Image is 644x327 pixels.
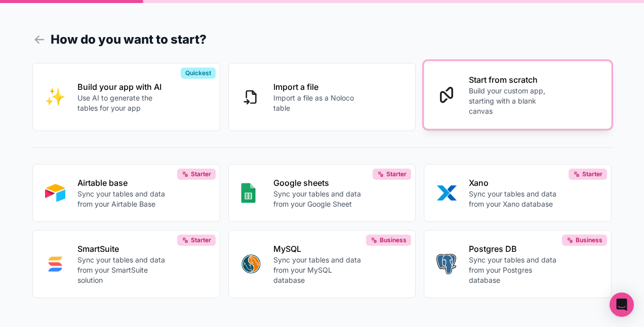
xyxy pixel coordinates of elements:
div: Quickest [181,68,216,79]
p: Sync your tables and data from your SmartSuite solution [77,255,167,285]
p: MySQL [273,243,363,255]
button: GOOGLE_SHEETSGoogle sheetsSync your tables and data from your Google SheetStarter [228,164,416,222]
img: SMART_SUITE [45,254,65,274]
span: Starter [191,170,211,178]
p: Build your app with AI [77,81,167,93]
div: Open Intercom Messenger [610,292,634,317]
button: XANOXanoSync your tables and data from your Xano databaseStarter [424,164,612,222]
span: Starter [386,170,407,178]
button: Import a fileImport a file as a Noloco table [228,63,416,131]
p: Sync your tables and data from your Postgres database [469,255,558,285]
p: Import a file as a Noloco table [273,93,363,113]
button: SMART_SUITESmartSuiteSync your tables and data from your SmartSuite solutionStarter [32,230,220,298]
button: Start from scratchBuild your custom app, starting with a blank canvas [424,61,612,129]
button: AIRTABLEAirtable baseSync your tables and data from your Airtable BaseStarter [32,164,220,222]
p: Sync your tables and data from your MySQL database [273,255,363,285]
h1: How do you want to start? [32,30,612,49]
p: Import a file [273,81,363,93]
button: MYSQLMySQLSync your tables and data from your MySQL databaseBusiness [228,230,416,298]
img: MYSQL [241,254,261,274]
p: Sync your tables and data from your Xano database [469,189,558,209]
button: POSTGRESPostgres DBSync your tables and data from your Postgres databaseBusiness [424,230,612,298]
img: GOOGLE_SHEETS [241,183,256,203]
span: Business [576,236,602,244]
p: Use AI to generate the tables for your app [77,93,167,113]
span: Business [380,236,407,244]
img: POSTGRES [436,254,456,274]
p: Xano [469,177,558,189]
img: XANO [436,183,457,203]
p: Sync your tables and data from your Google Sheet [273,189,363,209]
img: AIRTABLE [45,183,65,203]
p: Postgres DB [469,243,558,255]
img: INTERNAL_WITH_AI [45,87,65,107]
button: INTERNAL_WITH_AIBuild your app with AIUse AI to generate the tables for your appQuickest [32,63,220,131]
p: Airtable base [77,177,167,189]
p: SmartSuite [77,243,167,255]
span: Starter [582,170,602,178]
p: Sync your tables and data from your Airtable Base [77,189,167,209]
p: Google sheets [273,177,363,189]
span: Starter [191,236,211,244]
p: Build your custom app, starting with a blank canvas [469,86,558,116]
p: Start from scratch [469,74,558,86]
